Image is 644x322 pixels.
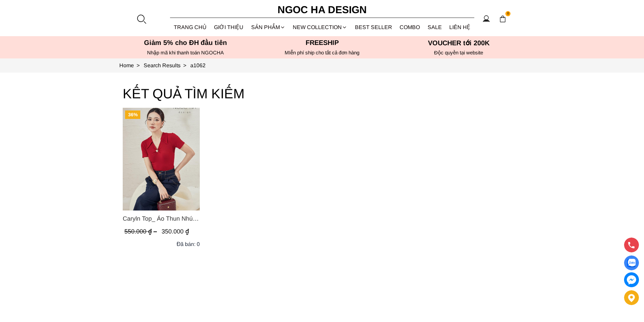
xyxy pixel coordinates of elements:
[351,18,396,36] a: BEST SELLER
[123,214,200,223] span: Caryln Top_ Áo Thun Nhún Ngực Tay Cộc Màu Đỏ A1062
[247,18,289,36] div: SẢN PHẨM
[134,63,142,68] span: >
[190,63,206,68] a: Link to a1064
[446,18,474,36] a: LIÊN HỆ
[392,39,525,47] h5: VOUCHER tới 200K
[119,63,144,68] a: Link to Home
[147,50,224,55] font: Nhập mã khi thanh toán NGOCHA
[271,2,373,18] a: Ngoc Ha Design
[392,50,525,56] h6: Độc quyền tại website
[176,240,200,248] div: Đã bán: 0
[162,228,189,235] span: 350.000 ₫
[306,39,339,46] font: Freeship
[627,259,636,267] img: Display image
[170,18,211,36] a: TRANG CHỦ
[123,108,200,210] img: Caryln Top_ Áo Thun Nhún Ngực Tay Cộc Màu Đỏ A1062
[123,108,200,210] a: Product image - Caryln Top_ Áo Thun Nhún Ngực Tay Cộc Màu Đỏ A1062
[123,214,200,223] a: Link to Caryln Top_ Áo Thun Nhún Ngực Tay Cộc Màu Đỏ A1062
[289,18,351,36] a: NEW COLLECTION
[499,15,506,23] img: img-CART-ICON-ksit0nf1
[123,83,522,104] h3: KẾT QUẢ TÌM KIẾM
[181,63,189,68] span: >
[505,11,511,17] span: 0
[210,18,247,36] a: GIỚI THIỆU
[124,228,159,235] span: 550.000 ₫
[624,272,639,287] a: messenger
[424,18,446,36] a: SALE
[624,255,639,270] a: Display image
[144,39,227,46] font: Giảm 5% cho ĐH đầu tiên
[396,18,424,36] a: Combo
[144,63,190,68] a: Link to Search Results
[256,50,388,56] h6: MIễn phí ship cho tất cả đơn hàng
